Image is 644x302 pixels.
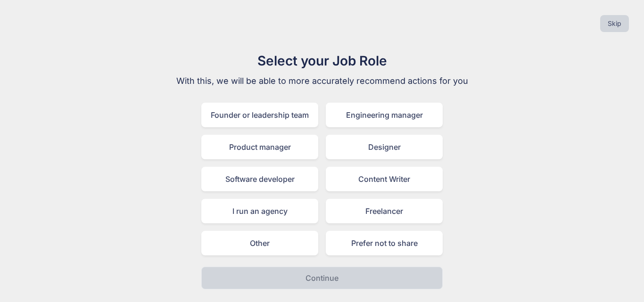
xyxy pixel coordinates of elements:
[326,135,443,159] div: Designer
[201,103,318,127] div: Founder or leadership team
[326,103,443,127] div: Engineering manager
[201,167,318,191] div: Software developer
[305,272,339,284] p: Continue
[326,167,443,191] div: Content Writer
[201,135,318,159] div: Product manager
[201,231,318,255] div: Other
[164,74,480,88] p: With this, we will be able to more accurately recommend actions for you
[201,199,318,223] div: I run an agency
[326,199,443,223] div: Freelancer
[600,15,629,32] button: Skip
[201,267,443,289] button: Continue
[326,231,443,255] div: Prefer not to share
[164,51,480,71] h1: Select your Job Role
